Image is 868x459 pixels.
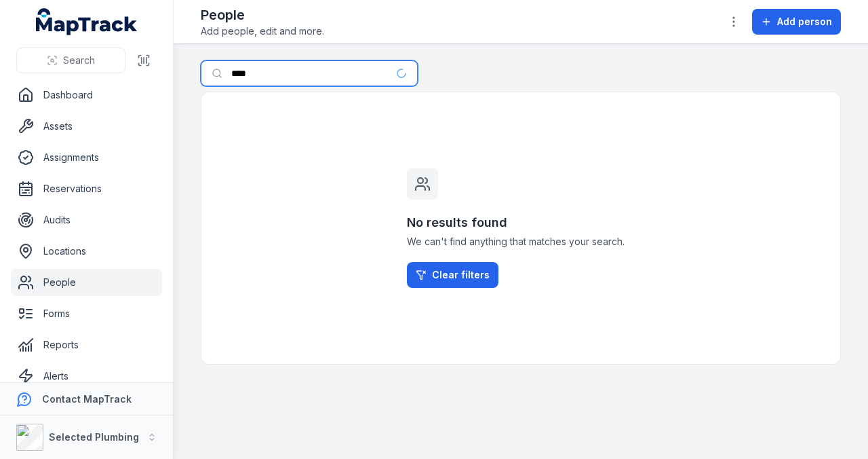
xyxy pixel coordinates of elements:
[777,15,832,29] span: Add person
[11,144,162,171] a: Assignments
[407,235,635,249] span: We can't find anything that matches your search.
[11,300,162,327] a: Forms
[11,113,162,140] a: Assets
[752,9,841,35] button: Add person
[11,206,162,234] a: Audits
[11,363,162,390] a: Alerts
[407,213,635,232] h3: No results found
[11,331,162,359] a: Reports
[11,269,162,296] a: People
[407,262,498,288] a: Clear filters
[11,175,162,202] a: Reservations
[49,431,139,443] strong: Selected Plumbing
[11,81,162,109] a: Dashboard
[16,48,125,73] button: Search
[201,5,324,24] h2: People
[36,8,138,35] a: MapTrack
[42,393,132,405] strong: Contact MapTrack
[63,54,95,67] span: Search
[11,238,162,265] a: Locations
[201,24,324,38] span: Add people, edit and more.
